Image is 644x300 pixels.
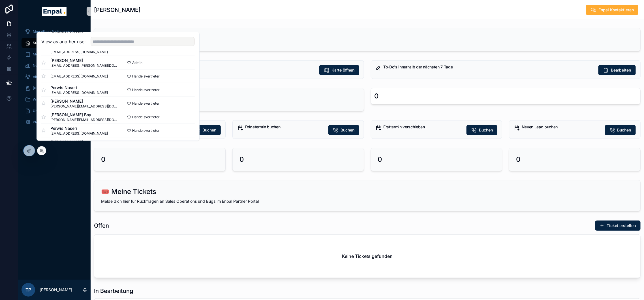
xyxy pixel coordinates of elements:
span: [EMAIL_ADDRESS][DOMAIN_NAME] [50,49,108,54]
a: Wissensdatenbank [22,94,87,105]
p: [PERSON_NAME] [40,287,72,293]
span: Aktive Kunden [33,75,56,79]
h2: 0 [378,155,382,164]
a: Über mich [22,106,87,116]
span: Buchen [202,127,216,133]
span: Admin [132,60,142,65]
span: [PERSON_NAME][EMAIL_ADDRESS][DOMAIN_NAME] [50,104,118,108]
a: PM Übersicht [22,117,87,127]
span: Handelsvertreter [132,128,160,133]
span: Handelsvertreter [132,101,160,105]
span: Neue Kunden [33,63,54,68]
button: Buchen [605,125,636,135]
span: Melde dich hier für Rückfragen an Sales Operations und Bugs im Enpal Partner Portal [101,199,259,204]
h2: 🎟️ Meine Tickets [101,187,156,196]
h2: 0 [239,155,244,164]
button: Buchen [190,125,221,135]
h2: Keine Tickets gefunden [342,253,393,260]
button: Ticket erstellen [595,221,641,231]
img: App logo [42,7,66,16]
button: Buchen [328,125,359,135]
span: Wissensdatenbank [33,97,63,102]
span: [PERSON_NAME][EMAIL_ADDRESS][DOMAIN_NAME] [50,117,118,122]
h1: [PERSON_NAME] [94,6,140,14]
span: TP [25,286,31,293]
a: Startseite [22,38,87,48]
span: PM Übersicht [33,120,55,124]
span: [PERSON_NAME] [33,86,60,90]
button: Enpal Kontaktieren [586,5,638,15]
div: 0 [375,92,379,101]
span: Buchen [479,127,493,133]
h5: To-Do's innerhalb der nächsten 7 Tage [384,65,594,69]
span: Handelsvertreter [132,47,160,51]
span: Karte öffnen [332,67,355,73]
h5: Ersttermin verschieben [384,125,462,129]
h5: Heutige Termine [107,65,315,69]
span: Handelsvertreter [132,74,160,78]
a: [PERSON_NAME] [22,83,87,93]
a: Neue Kunden [22,61,87,71]
span: Perwis Naseri [50,125,108,131]
span: [EMAIL_ADDRESS][PERSON_NAME][DOMAIN_NAME] [50,63,118,68]
button: Buchen [467,125,497,135]
a: Monatliche Performance [22,27,87,37]
span: Buchen [617,127,631,133]
span: [PERSON_NAME] [50,98,118,104]
span: Über mich [33,109,50,113]
span: Enpal Kontaktieren [598,7,634,13]
div: scrollable content [18,23,91,135]
span: [EMAIL_ADDRESS][DOMAIN_NAME] [50,131,108,135]
h5: Folgetermin buchen [245,125,324,129]
h1: In Bearbeitung [94,287,133,295]
span: [EMAIL_ADDRESS][DOMAIN_NAME] [50,74,108,78]
span: Mein Kalender [33,52,56,57]
h2: View as another user [41,38,86,45]
span: Monatliche Performance [33,29,73,34]
span: [EMAIL_ADDRESS][DOMAIN_NAME] [50,90,108,95]
span: Bearbeiten [611,67,631,73]
span: [PERSON_NAME] Boy [50,112,118,117]
span: Perwis Naseri [50,85,108,90]
span: [PERSON_NAME] [50,139,118,144]
h2: 0 [516,155,521,164]
h5: Neuen Lead buchen [522,125,600,129]
button: Karte öffnen [319,65,359,75]
span: Handelsvertreter [132,87,160,92]
h2: 0 [101,155,106,164]
span: Startseite [33,41,48,45]
button: Bearbeiten [598,65,636,75]
span: [PERSON_NAME] [50,57,118,63]
span: Handelsvertreter [132,115,160,119]
a: Mein Kalender [22,49,87,59]
h1: Offen [94,222,109,230]
span: Buchen [341,127,355,133]
a: Aktive Kunden [22,72,87,82]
